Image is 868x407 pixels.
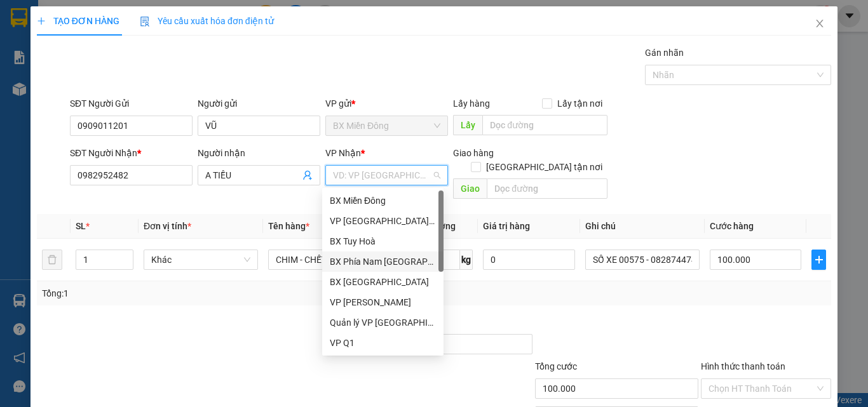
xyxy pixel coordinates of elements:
[453,115,482,135] span: Lấy
[815,18,825,29] span: close
[322,333,444,353] div: VP Q1
[487,178,607,199] input: Dọc đường
[144,221,191,231] span: Đơn vị tính
[322,211,444,231] div: VP Nha Trang xe Limousine
[322,292,444,312] div: VP Vũng Tàu
[330,275,436,289] div: BX [GEOGRAPHIC_DATA]
[325,97,448,110] div: VP gửi
[322,251,444,272] div: BX Phía Nam Nha Trang
[811,250,826,270] button: plus
[140,17,150,27] img: icon
[645,48,684,58] label: Gán nhãn
[580,214,705,239] th: Ghi chú
[302,170,313,180] span: user-add
[330,295,436,309] div: VP [PERSON_NAME]
[460,250,473,270] span: kg
[330,234,436,248] div: BX Tuy Hoà
[483,250,574,270] input: 0
[552,97,607,110] span: Lấy tận nơi
[322,190,444,211] div: BX Miền Đông
[76,221,86,231] span: SL
[322,312,444,333] div: Quản lý VP Nha Trang xe Limousine
[330,255,436,269] div: BX Phía Nam [GEOGRAPHIC_DATA]
[585,250,700,270] input: Ghi Chú
[37,17,46,25] span: plus
[802,6,837,42] button: Close
[70,146,193,160] div: SĐT Người Nhận
[198,146,320,160] div: Người nhận
[333,116,440,135] span: BX Miền Đông
[268,221,309,231] span: Tên hàng
[535,361,577,371] span: Tổng cước
[481,160,607,174] span: [GEOGRAPHIC_DATA] tận nơi
[70,97,193,110] div: SĐT Người Gửi
[151,250,250,269] span: Khác
[453,148,494,158] span: Giao hàng
[330,336,436,350] div: VP Q1
[42,250,62,270] button: delete
[322,231,444,251] div: BX Tuy Hoà
[268,250,383,270] input: VD: Bàn, Ghế
[42,286,336,300] div: Tổng: 1
[812,255,825,265] span: plus
[701,361,785,371] label: Hình thức thanh toán
[482,115,607,135] input: Dọc đường
[710,221,754,231] span: Cước hàng
[37,16,119,26] span: TẠO ĐƠN HÀNG
[330,214,436,228] div: VP [GEOGRAPHIC_DATA] xe Limousine
[198,97,320,110] div: Người gửi
[330,316,436,330] div: Quản lý VP [GEOGRAPHIC_DATA] xe Limousine
[483,221,530,231] span: Giá trị hàng
[140,16,274,26] span: Yêu cầu xuất hóa đơn điện tử
[453,178,487,199] span: Giao
[325,148,361,158] span: VP Nhận
[322,272,444,292] div: BX Đà Nẵng
[453,98,490,109] span: Lấy hàng
[330,194,436,208] div: BX Miền Đông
